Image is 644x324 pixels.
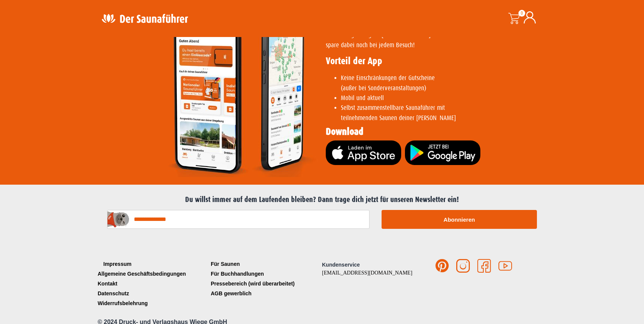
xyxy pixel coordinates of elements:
[96,259,209,308] nav: Menü
[326,56,382,66] span: Vorteil der App
[209,259,322,269] a: Für Saunen
[96,269,209,279] a: Allgemeine Geschäftsbedingungen
[209,269,322,279] a: Für Buchhandlungen
[96,298,209,308] a: Widerrufsbelehrung
[96,259,209,269] a: Impressum
[518,10,525,17] span: 0
[322,262,360,268] span: Kundenservice
[209,279,322,289] a: Pressebereich (wird überarbeitet)
[96,279,209,289] a: Kontakt
[341,74,435,91] span: Keine Einschränkungen der Gutscheine (außer bei Sonderveranstaltungen)
[326,140,401,165] img: ios-app-store-badge
[326,42,415,49] span: spare dabei noch bei jedem Besuch!
[100,195,544,204] h2: Du willst immer auf dem Laufenden bleiben? Dann trage dich jetzt für unseren Newsletter ein!
[96,289,209,298] a: Datenschutz
[326,127,541,137] h2: Download
[209,259,322,298] nav: Menü
[341,94,384,102] span: Mobil und aktuell
[405,140,480,165] img: google-play-badge
[382,210,537,229] button: Abonnieren
[341,103,541,123] li: teilnehmenden Saunen deiner [PERSON_NAME]
[322,270,412,276] a: [EMAIL_ADDRESS][DOMAIN_NAME]
[341,104,445,111] span: Selbst zusammenstellbare Saunaführer mit
[209,289,322,298] a: AGB gewerblich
